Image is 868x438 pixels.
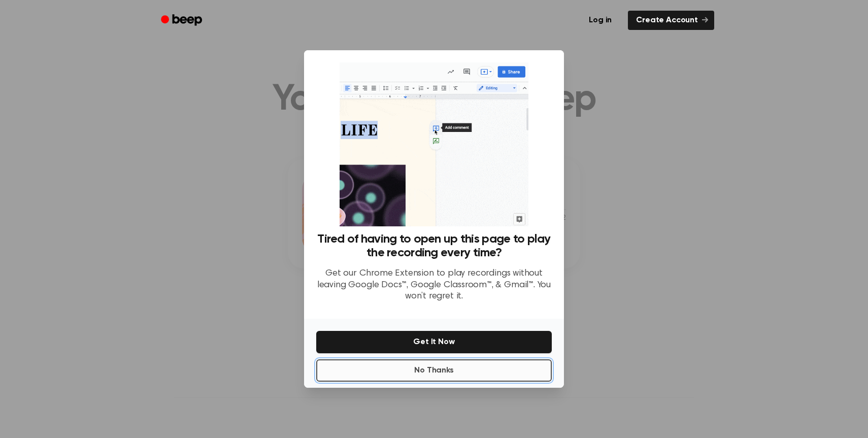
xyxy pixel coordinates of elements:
[316,268,552,302] p: Get our Chrome Extension to play recordings without leaving Google Docs™, Google Classroom™, & Gm...
[628,11,714,30] a: Create Account
[316,331,552,353] button: Get It Now
[340,62,528,226] img: Beep extension in action
[316,232,552,260] h3: Tired of having to open up this page to play the recording every time?
[579,9,622,32] a: Log in
[154,11,211,30] a: Beep
[316,359,552,382] button: No Thanks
